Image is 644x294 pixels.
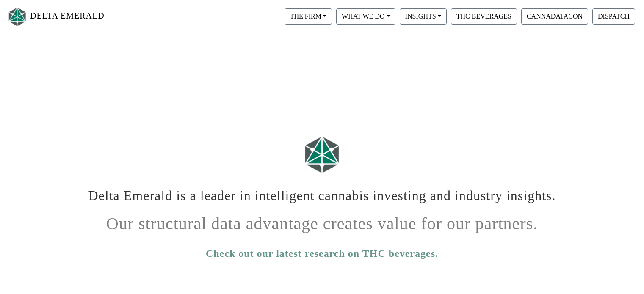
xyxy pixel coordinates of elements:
[590,12,637,19] a: DISPATCH
[336,8,395,25] button: WHAT WE DO
[285,8,332,25] button: THE FIRM
[521,8,588,25] button: CANNADATACON
[451,8,517,25] button: THC BEVERAGES
[400,8,447,25] button: INSIGHTS
[7,5,28,28] img: Logo
[87,207,557,234] h1: Our structural data advantage creates value for our partners.
[7,3,105,30] a: DELTA EMERALD
[301,132,343,177] img: Logo
[87,181,557,203] h1: Delta Emerald is a leader in intelligent cannabis investing and industry insights.
[519,12,590,19] a: CANNADATACON
[592,8,635,25] button: DISPATCH
[206,246,438,261] a: Check out our latest research on THC beverages.
[449,12,519,19] a: THC BEVERAGES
